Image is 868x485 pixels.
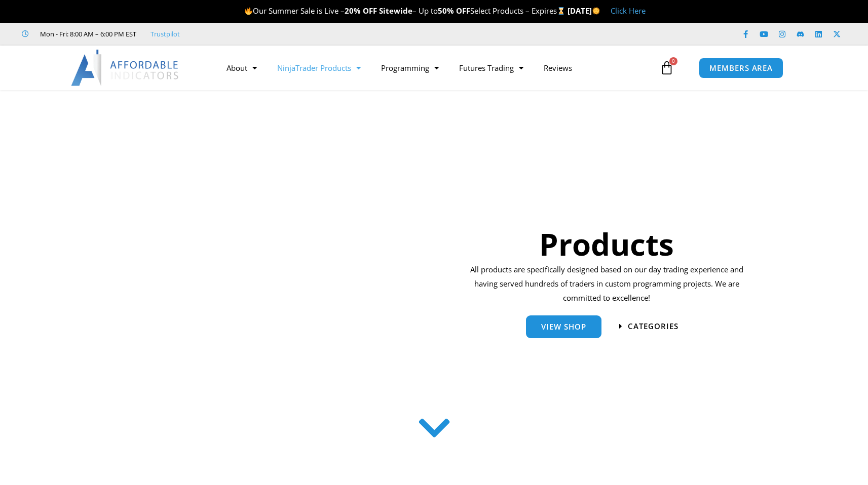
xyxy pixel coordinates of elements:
h1: Products [467,223,747,265]
span: MEMBERS AREA [709,64,773,72]
a: 0 [645,53,689,83]
a: About [216,56,267,79]
img: 🔥 [245,7,252,15]
strong: [DATE] [568,6,600,16]
a: View Shop [526,315,601,338]
strong: Sitewide [379,6,412,16]
a: NinjaTrader Products [267,56,371,79]
a: MEMBERS AREA [699,58,783,78]
span: 0 [669,57,677,65]
span: Mon - Fri: 8:00 AM – 6:00 PM EST [37,28,136,40]
a: Futures Trading [449,56,534,79]
span: Our Summer Sale is Live – – Up to Select Products – Expires [244,6,568,16]
span: categories [628,322,678,330]
strong: 50% OFF [438,6,470,16]
a: Programming [371,56,449,79]
a: Click Here [611,6,646,16]
p: All products are specifically designed based on our day trading experience and having served hund... [467,263,747,305]
img: ⌛ [557,7,565,15]
img: LogoAI | Affordable Indicators – NinjaTrader [71,50,180,86]
img: ProductsSection scaled | Affordable Indicators – NinjaTrader [143,141,412,397]
a: categories [619,322,678,330]
a: Trustpilot [150,28,180,40]
a: Reviews [534,56,582,79]
img: 🌞 [592,7,600,15]
span: View Shop [541,323,586,331]
nav: Menu [216,56,657,79]
strong: 20% OFF [345,6,377,16]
